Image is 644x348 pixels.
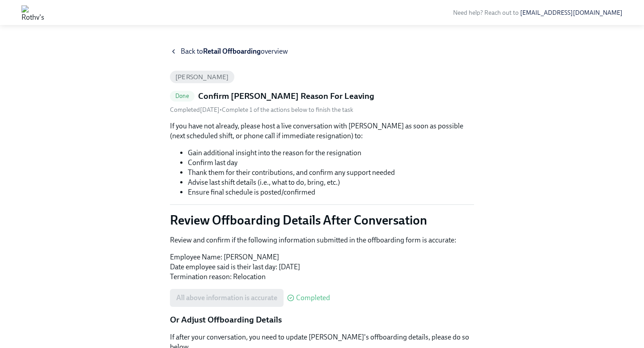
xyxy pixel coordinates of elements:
span: Need help? Reach out to [453,9,623,17]
p: Review and confirm if the following information submitted in the offboarding form is accurate: [170,235,474,245]
a: Back toRetail Offboardingoverview [170,47,474,56]
li: Thank them for their contributions, and confirm any support needed [188,168,474,178]
p: If you have not already, please host a live conversation with [PERSON_NAME] as soon as possible (... [170,121,474,141]
div: • Complete 1 of the actions below to finish the task [170,106,353,114]
p: Or Adjust Offboarding Details [170,314,474,326]
p: Employee Name: [PERSON_NAME] Date employee said is their last day: [DATE] Termination reason: Rel... [170,252,474,282]
span: Done [170,93,195,99]
p: Review Offboarding Details After Conversation [170,212,474,228]
h5: Confirm [PERSON_NAME] Reason For Leaving [198,90,374,102]
li: Ensure final schedule is posted/confirmed [188,187,474,197]
span: [PERSON_NAME] [170,74,234,81]
strong: Retail Offboarding [203,47,261,55]
img: Rothy's [21,5,44,20]
span: Back to overview [181,47,288,56]
li: Gain additional insight into the reason for the resignation [188,148,474,158]
span: Completed [296,294,330,301]
span: Tuesday, August 19th 2025, 3:53 pm [170,106,220,114]
li: Confirm last day [188,158,474,168]
li: Advise last shift details (i.e., what to do, bring, etc.) [188,178,474,187]
a: [EMAIL_ADDRESS][DOMAIN_NAME] [520,9,623,17]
